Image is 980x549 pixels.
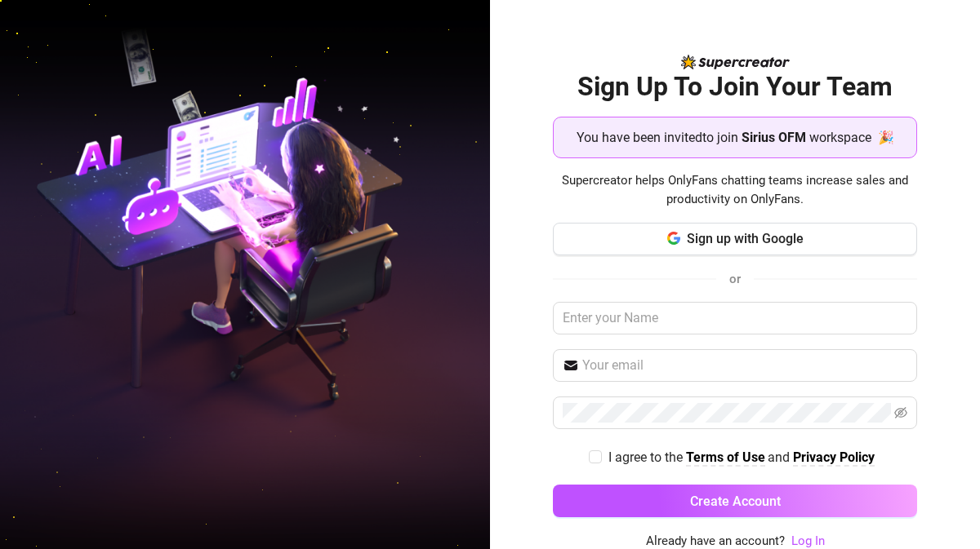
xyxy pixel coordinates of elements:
input: Enter your Name [553,302,917,334]
a: Terms of Use [686,449,765,467]
span: Sign up with Google [687,231,804,246]
span: workspace 🎉 [809,127,894,148]
strong: Terms of Use [686,449,765,465]
span: Create Account [690,494,781,509]
span: eye-invisible [894,406,907,419]
a: Privacy Policy [793,449,875,467]
input: Your email [582,356,907,375]
span: You have been invited to join [577,127,738,148]
button: Create Account [553,485,917,517]
span: Supercreator helps OnlyFans chatting teams increase sales and productivity on OnlyFans. [553,171,917,210]
span: I agree to the [608,449,686,465]
span: and [768,449,793,465]
button: Sign up with Google [553,223,917,255]
a: Log In [791,534,825,548]
img: logo-BBDzfeDw.svg [681,55,790,69]
span: or [729,272,741,286]
strong: Sirius OFM [742,130,806,145]
h2: Sign Up To Join Your Team [553,70,917,104]
strong: Privacy Policy [793,449,875,465]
